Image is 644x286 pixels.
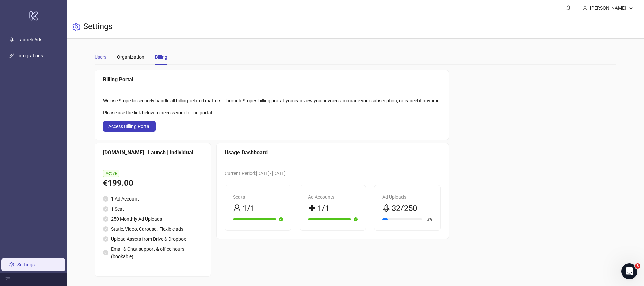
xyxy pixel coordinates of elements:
div: €199.00 [103,177,203,190]
div: Billing [155,53,167,61]
span: 1/1 [243,202,255,215]
li: Email & Chat support & office hours (bookable) [103,245,203,260]
li: 1 Seat [103,205,203,213]
iframe: Intercom live chat [621,263,637,279]
li: Upload Assets from Drive & Dropbox [103,235,203,243]
div: Billing Portal [103,75,441,84]
span: user [233,204,241,212]
div: [PERSON_NAME] [587,4,629,12]
div: Usage Dashboard [225,148,441,157]
span: Current Period: [DATE] - [DATE] [225,171,286,176]
span: check-circle [103,250,108,255]
span: rocket [382,204,390,212]
button: Access Billing Portal [103,121,156,132]
div: Seats [233,193,283,201]
span: check-circle [103,196,108,202]
span: check-circle [103,226,108,232]
span: 1/1 [317,202,329,215]
span: 32/250 [392,202,417,215]
span: check-circle [279,217,283,221]
span: Access Billing Portal [108,124,150,129]
div: We use Stripe to securely handle all billing-related matters. Through Stripe's billing portal, yo... [103,97,441,104]
span: menu-fold [5,277,10,282]
div: Users [95,53,106,61]
div: Please use the link below to access your billing portal: [103,109,441,116]
li: 1 Ad Account [103,195,203,203]
span: down [629,6,633,10]
span: 3 [635,263,640,269]
a: Settings [17,262,35,267]
div: [DOMAIN_NAME] | Launch | Individual [103,148,203,157]
span: check-circle [103,236,108,242]
span: setting [72,23,80,31]
span: bell [566,5,571,10]
span: check-circle [103,216,108,222]
span: appstore [308,204,316,212]
span: Active [103,170,119,177]
h3: Settings [83,21,112,33]
li: 250 Monthly Ad Uploads [103,215,203,223]
div: Ad Uploads [382,193,432,201]
div: Ad Accounts [308,193,358,201]
li: Static, Video, Carousel, Flexible ads [103,225,203,233]
span: user [583,6,587,10]
span: check-circle [103,206,108,212]
a: Launch Ads [17,37,42,42]
span: 13% [425,217,432,221]
div: Organization [117,53,144,61]
span: check-circle [354,217,358,221]
a: Integrations [17,53,43,58]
